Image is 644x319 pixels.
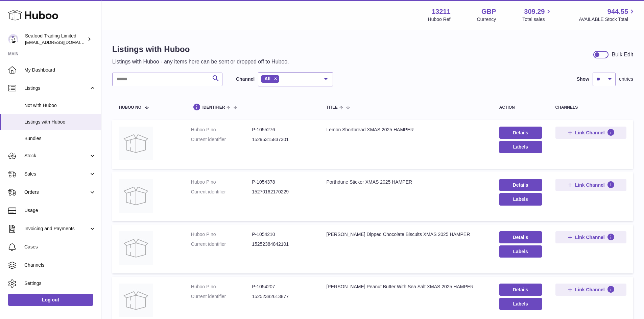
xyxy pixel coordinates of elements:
[326,231,485,238] div: [PERSON_NAME] Dipped Chocolate Biscuits XMAS 2025 HAMPER
[499,231,542,243] a: Details
[499,105,542,110] div: action
[477,16,496,23] div: Currency
[579,7,636,23] a: 944.55 AVAILABLE Stock Total
[191,179,252,185] dt: Huboo P no
[607,7,628,16] span: 944.55
[24,85,89,91] span: Listings
[499,193,542,205] button: Labels
[119,105,141,110] span: Huboo no
[555,231,626,243] button: Link Channel
[191,189,252,195] dt: Current identifier
[326,179,485,185] div: Porthdune Sticker XMAS 2025 HAMPER
[612,51,633,58] div: Bulk Edit
[191,241,252,247] dt: Current identifier
[119,127,153,160] img: Lemon Shortbread XMAS 2025 HAMPER
[575,130,605,136] span: Link Channel
[619,76,633,82] span: entries
[112,58,289,65] p: Listings with Huboo - any items here can be sent or dropped off to Huboo.
[202,105,225,110] span: identifier
[524,7,545,16] span: 309.29
[326,105,337,110] span: title
[579,16,636,23] span: AVAILABLE Stock Total
[432,7,451,16] strong: 13211
[252,179,313,185] dd: P-1054378
[252,136,313,143] dd: 15295315837301
[24,135,96,142] span: Bundles
[326,127,485,133] div: Lemon Shortbread XMAS 2025 HAMPER
[24,244,96,250] span: Cases
[25,39,99,45] span: [EMAIL_ADDRESS][DOMAIN_NAME]
[236,76,255,82] label: Channel
[24,262,96,268] span: Channels
[119,284,153,317] img: Freda's Peanut Butter With Sea Salt XMAS 2025 HAMPER
[24,67,96,73] span: My Dashboard
[191,284,252,290] dt: Huboo P no
[24,102,96,109] span: Not with Huboo
[252,293,313,300] dd: 15252382613877
[555,127,626,139] button: Link Channel
[575,287,605,293] span: Link Channel
[191,293,252,300] dt: Current identifier
[112,44,289,55] h1: Listings with Huboo
[499,127,542,139] a: Details
[25,33,86,46] div: Seafood Trading Limited
[499,298,542,310] button: Labels
[577,76,589,82] label: Show
[499,179,542,191] a: Details
[8,294,93,306] a: Log out
[264,76,270,81] span: All
[575,234,605,240] span: Link Channel
[24,189,89,195] span: Orders
[522,16,552,23] span: Total sales
[575,182,605,188] span: Link Channel
[8,34,18,44] img: online@rickstein.com
[252,231,313,238] dd: P-1054210
[191,136,252,143] dt: Current identifier
[499,284,542,296] a: Details
[555,105,626,110] div: channels
[24,119,96,125] span: Listings with Huboo
[555,179,626,191] button: Link Channel
[119,231,153,265] img: Teoni's Dipped Chocolate Biscuits XMAS 2025 HAMPER
[24,171,89,177] span: Sales
[252,241,313,247] dd: 15252384842101
[499,141,542,153] button: Labels
[481,7,496,16] strong: GBP
[326,284,485,290] div: [PERSON_NAME] Peanut Butter With Sea Salt XMAS 2025 HAMPER
[119,179,153,213] img: Porthdune Sticker XMAS 2025 HAMPER
[24,153,89,159] span: Stock
[252,127,313,133] dd: P-1055276
[24,225,89,232] span: Invoicing and Payments
[24,207,96,214] span: Usage
[24,280,96,287] span: Settings
[499,245,542,258] button: Labels
[252,284,313,290] dd: P-1054207
[428,16,451,23] div: Huboo Ref
[191,231,252,238] dt: Huboo P no
[522,7,552,23] a: 309.29 Total sales
[555,284,626,296] button: Link Channel
[191,127,252,133] dt: Huboo P no
[252,189,313,195] dd: 15270162170229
